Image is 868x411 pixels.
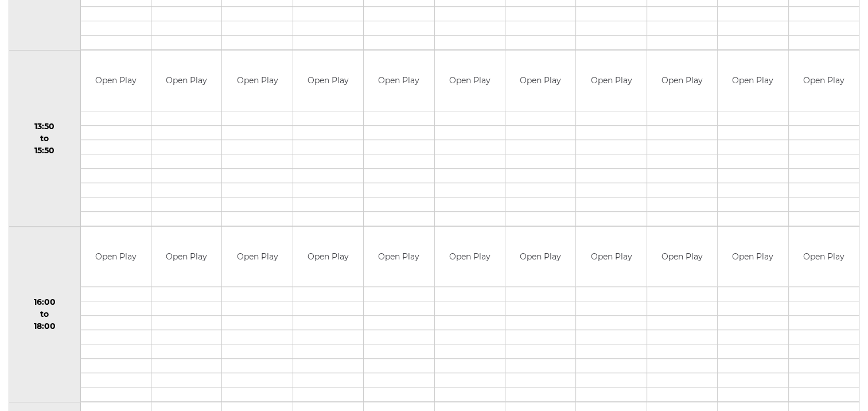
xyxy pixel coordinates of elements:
[9,51,81,227] td: 13:50 to 15:50
[9,226,81,402] td: 16:00 to 18:00
[81,227,151,287] td: Open Play
[576,227,646,287] td: Open Play
[81,51,151,111] td: Open Play
[293,227,363,287] td: Open Play
[435,51,505,111] td: Open Play
[293,51,363,111] td: Open Play
[789,227,859,287] td: Open Play
[718,227,788,287] td: Open Play
[151,51,221,111] td: Open Play
[222,227,292,287] td: Open Play
[222,51,292,111] td: Open Play
[789,51,859,111] td: Open Play
[435,227,505,287] td: Open Play
[576,51,646,111] td: Open Play
[364,51,434,111] td: Open Play
[505,227,575,287] td: Open Play
[647,51,717,111] td: Open Play
[151,227,221,287] td: Open Play
[505,51,575,111] td: Open Play
[718,51,788,111] td: Open Play
[647,227,717,287] td: Open Play
[364,227,434,287] td: Open Play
